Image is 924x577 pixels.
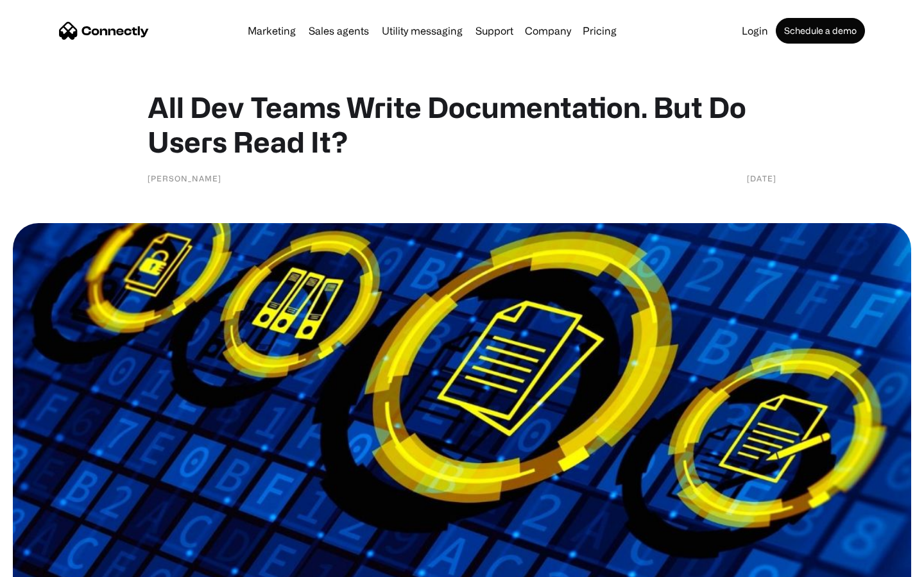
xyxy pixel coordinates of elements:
[525,22,571,40] div: Company
[577,26,622,36] a: Pricing
[776,18,865,44] a: Schedule a demo
[377,26,468,36] a: Utility messaging
[148,172,221,185] div: [PERSON_NAME]
[26,555,77,573] ul: Language list
[304,26,374,36] a: Sales agents
[148,90,776,159] h1: All Dev Teams Write Documentation. But Do Users Read It?
[243,26,301,36] a: Marketing
[737,26,773,36] a: Login
[747,172,776,185] div: [DATE]
[470,26,518,36] a: Support
[13,555,77,573] aside: Language selected: English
